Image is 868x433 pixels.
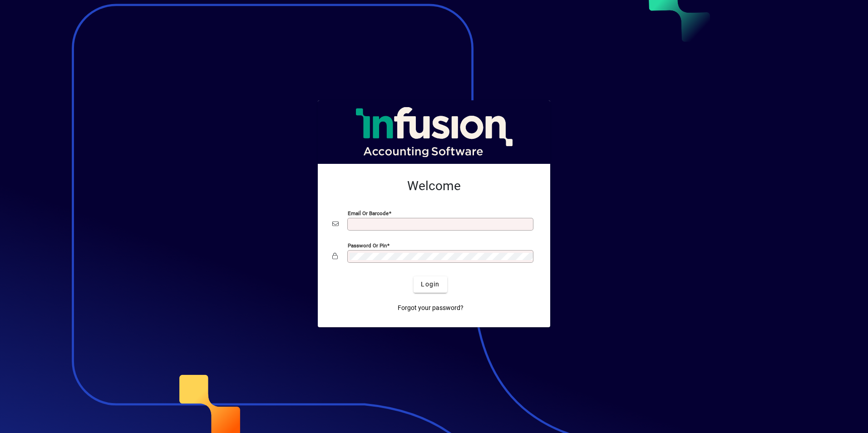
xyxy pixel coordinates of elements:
mat-label: Password or Pin [348,242,387,248]
button: Login [414,276,447,293]
a: Forgot your password? [394,300,467,316]
span: Forgot your password? [398,303,464,313]
h2: Welcome [332,178,536,194]
span: Login [421,280,439,289]
mat-label: Email or Barcode [348,210,389,216]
